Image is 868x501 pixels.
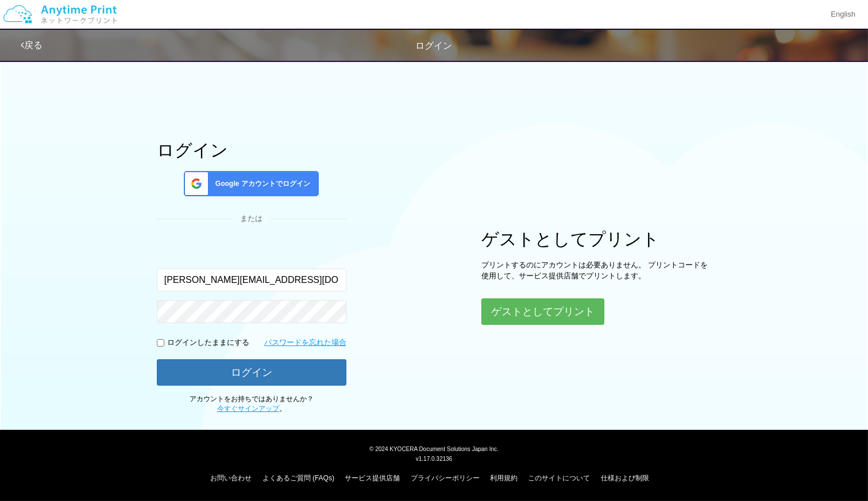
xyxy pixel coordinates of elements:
button: ログイン [157,359,346,386]
span: Google アカウントでログイン [211,179,310,189]
button: ゲストとしてプリント [481,298,604,325]
input: メールアドレス [157,269,346,292]
p: プリントするのにアカウントは必要ありません。 プリントコードを使用して、サービス提供店舗でプリントします。 [481,260,711,281]
a: パスワードを忘れた場合 [264,337,346,348]
h1: ゲストとしてプリント [481,230,711,248]
span: © 2024 KYOCERA Document Solutions Japan Inc. [369,445,499,452]
a: プライバシーポリシー [411,474,480,482]
p: ログインしたままにする [167,337,249,348]
a: 今すぐサインアップ [217,405,279,413]
span: ログイン [416,41,453,51]
a: よくあるご質問 (FAQs) [263,474,334,482]
a: サービス提供店舗 [345,474,400,482]
a: このサイトについて [528,474,590,482]
a: 仕様および制限 [601,474,649,482]
div: または [157,213,346,224]
a: 戻る [21,40,43,50]
p: アカウントをお持ちではありませんか？ [157,394,346,414]
span: v1.17.0.32136 [416,455,452,462]
h1: ログイン [157,141,346,160]
span: 。 [217,405,286,413]
a: 利用規約 [490,474,518,482]
a: お問い合わせ [210,474,252,482]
